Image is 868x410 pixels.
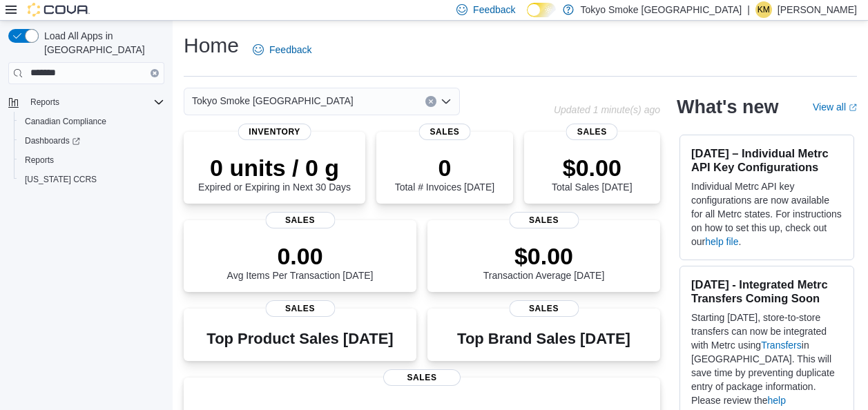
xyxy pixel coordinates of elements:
a: Transfers [761,340,802,351]
h3: [DATE] - Integrated Metrc Transfers Coming Soon [691,277,842,305]
span: Reports [30,97,59,108]
div: Expired or Expiring in Next 30 Days [198,154,351,193]
button: Clear input [425,96,436,107]
button: Reports [3,92,170,112]
a: Reports [19,152,59,168]
span: Canadian Compliance [25,116,106,127]
p: $0.00 [552,154,632,182]
span: Inventory [238,124,311,140]
h3: [DATE] – Individual Metrc API Key Configurations [691,146,842,174]
p: Individual Metrc API key configurations are now available for all Metrc states. For instructions ... [691,179,842,248]
p: Tokyo Smoke [GEOGRAPHIC_DATA] [581,1,742,18]
button: Clear input [151,69,159,77]
h2: What's new [677,96,778,118]
h1: Home [184,32,239,59]
h3: Top Brand Sales [DATE] [457,331,630,347]
p: 0.00 [227,242,374,270]
a: Dashboards [19,133,86,149]
button: Canadian Compliance [14,112,170,131]
div: Transaction Average [DATE] [483,242,605,281]
span: Feedback [473,3,515,17]
nav: Complex example [8,87,164,225]
a: [US_STATE] CCRS [19,171,102,188]
span: [US_STATE] CCRS [25,174,97,185]
svg: External link [849,104,857,112]
a: Feedback [247,36,317,64]
span: Reports [25,155,54,166]
button: Reports [25,94,65,110]
span: Reports [19,152,164,168]
span: Sales [418,124,470,140]
span: Sales [566,124,618,140]
span: Sales [265,300,335,317]
a: Canadian Compliance [19,113,112,130]
p: [PERSON_NAME] [778,1,857,18]
span: Load All Apps in [GEOGRAPHIC_DATA] [39,29,164,57]
div: Krista Maitland [755,1,772,18]
span: Dashboards [19,133,164,149]
h3: Top Product Sales [DATE] [206,331,393,347]
button: Reports [14,150,170,170]
a: View allExternal link [813,101,857,113]
img: Cova [28,3,90,17]
span: Washington CCRS [19,171,164,188]
div: Avg Items Per Transaction [DATE] [227,242,374,281]
span: KM [758,1,770,18]
a: help file [705,236,738,247]
span: Sales [509,300,579,317]
input: Dark Mode [527,3,556,17]
p: | [747,1,750,18]
span: Dashboards [25,135,80,146]
span: Sales [509,212,579,228]
p: 0 units / 0 g [198,154,351,182]
div: Total # Invoices [DATE] [395,154,494,193]
p: $0.00 [483,242,605,270]
span: Sales [383,369,461,386]
div: Total Sales [DATE] [552,154,632,193]
span: Tokyo Smoke [GEOGRAPHIC_DATA] [192,92,354,109]
span: Feedback [269,43,311,57]
button: Open list of options [441,96,452,107]
span: Canadian Compliance [19,113,164,130]
span: Sales [265,212,335,228]
p: Updated 1 minute(s) ago [554,104,660,115]
button: [US_STATE] CCRS [14,170,170,189]
span: Reports [25,94,164,110]
a: Dashboards [14,131,170,150]
p: 0 [395,154,494,182]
